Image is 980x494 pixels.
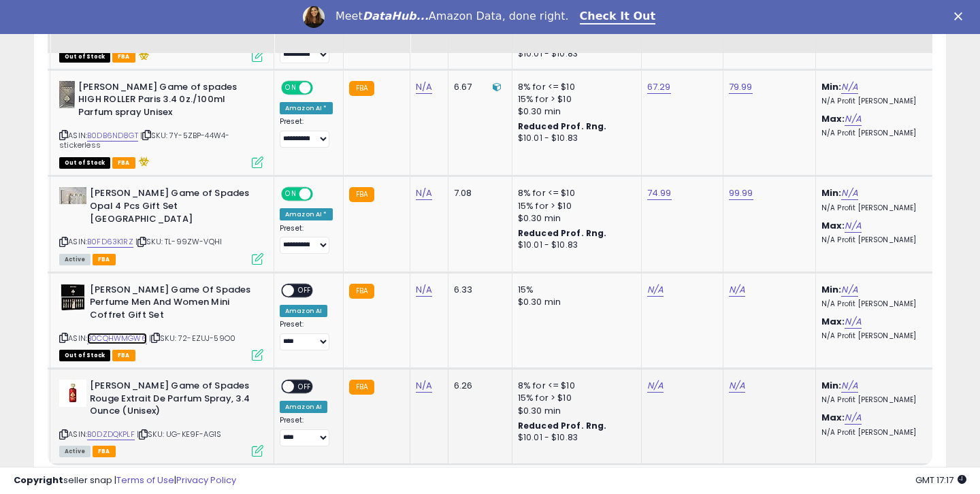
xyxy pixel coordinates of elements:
div: 15% for > $10 [518,200,631,212]
span: FBA [93,446,116,457]
b: Min: [821,283,842,296]
p: N/A Profit [PERSON_NAME] [821,395,934,405]
b: Min: [821,186,842,199]
img: 41whlLP61GL._SL40_.jpg [59,380,86,407]
div: $10.01 - $10.83 [518,133,631,144]
a: Terms of Use [116,474,174,487]
p: N/A Profit [PERSON_NAME] [821,129,934,138]
div: $0.30 min [518,105,631,118]
div: Meet Amazon Data, done right. [336,10,569,23]
span: FBA [93,254,116,265]
div: Preset: [280,224,333,254]
p: N/A Profit [PERSON_NAME] [821,203,934,213]
div: Amazon AI [280,305,327,317]
a: N/A [729,379,745,393]
b: Max: [821,315,845,328]
a: Privacy Policy [176,474,236,487]
span: All listings currently available for purchase on Amazon [59,446,91,457]
a: N/A [845,219,861,233]
span: All listings that are currently out of stock and unavailable for purchase on Amazon [59,51,110,63]
a: N/A [416,80,432,94]
a: N/A [845,112,861,126]
a: 67.29 [647,80,671,94]
span: OFF [311,82,333,93]
p: N/A Profit [PERSON_NAME] [821,97,934,106]
span: ON [282,82,299,93]
a: N/A [841,80,857,94]
a: B0DB6ND8GT [87,130,138,142]
b: Max: [821,219,845,232]
img: 41J0OyJHmDL._SL40_.jpg [59,81,75,108]
b: [PERSON_NAME] Game of Spades Opal 4 Pcs Gift Set [GEOGRAPHIC_DATA] [90,187,255,229]
a: B0DZDQKPLF [87,429,135,440]
a: N/A [845,315,861,329]
span: ON [282,188,299,200]
div: ASIN: [59,380,263,455]
div: ASIN: [59,284,263,359]
b: Reduced Prof. Rng. [518,227,607,239]
div: $0.30 min [518,405,631,417]
i: hazardous material [135,50,150,60]
span: All listings that are currently out of stock and unavailable for purchase on Amazon [59,157,110,169]
span: | SKU: TL-99ZW-VQHI [135,236,222,247]
div: Preset: [280,320,333,350]
span: All listings that are currently out of stock and unavailable for purchase on Amazon [59,350,110,361]
p: N/A Profit [PERSON_NAME] [821,331,934,341]
a: B0CQHWMGW6 [87,333,147,344]
span: FBA [112,157,135,169]
b: [PERSON_NAME] Game Of Spades Perfume Men And Women Mini Coffret Gift Set [90,284,255,325]
a: B0FD63K1RZ [87,236,133,248]
div: 7.08 [454,187,502,199]
img: 51prv9ENjOL._SL40_.jpg [59,187,86,204]
div: 15% for > $10 [518,392,631,404]
div: seller snap | | [14,474,236,487]
span: OFF [311,188,333,200]
div: $0.30 min [518,296,631,308]
b: Min: [821,379,842,392]
i: DataHub... [363,10,429,22]
div: $10.01 - $10.83 [518,240,631,251]
span: All listings currently available for purchase on Amazon [59,254,91,265]
a: N/A [841,379,857,393]
img: Profile image for Georgie [303,6,325,28]
div: $10.01 - $10.83 [518,48,631,60]
a: N/A [416,379,432,393]
div: 6.67 [454,81,502,93]
a: N/A [841,186,857,200]
p: N/A Profit [PERSON_NAME] [821,299,934,309]
div: 6.26 [454,380,502,392]
b: Reduced Prof. Rng. [518,120,607,132]
span: | SKU: 7Y-5ZBP-44W4-stickerless [59,130,229,150]
div: Preset: [280,117,333,148]
div: ASIN: [59,187,263,263]
div: 15% [518,284,631,296]
small: FBA [349,380,374,395]
p: N/A Profit [PERSON_NAME] [821,235,934,245]
span: OFF [294,381,316,393]
a: N/A [647,283,664,297]
div: Preset: [280,416,333,446]
a: N/A [841,283,857,297]
div: Amazon AI * [280,102,333,114]
span: 2025-09-8 17:17 GMT [915,474,966,487]
a: 99.99 [729,186,753,200]
p: N/A Profit [PERSON_NAME] [821,428,934,438]
b: Max: [821,411,845,424]
a: 74.99 [647,186,672,200]
span: OFF [294,284,316,296]
div: Amazon AI * [280,208,333,220]
a: 79.99 [729,80,753,94]
img: 4142hmiKGML._SL40_.jpg [59,284,86,311]
small: FBA [349,81,374,96]
b: [PERSON_NAME] Game of Spades Rouge Extrait De Parfum Spray, 3.4 Ounce (Unisex) [90,380,255,421]
span: FBA [112,350,135,361]
div: 6.33 [454,284,502,296]
div: ASIN: [59,81,263,167]
div: 8% for <= $10 [518,187,631,199]
div: $10.01 - $10.83 [518,432,631,444]
b: Reduced Prof. Rng. [518,420,607,431]
b: Min: [821,80,842,93]
span: FBA [112,51,135,63]
span: | SKU: UG-KE9F-AG1S [137,429,221,440]
div: Amazon AI [280,401,327,413]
